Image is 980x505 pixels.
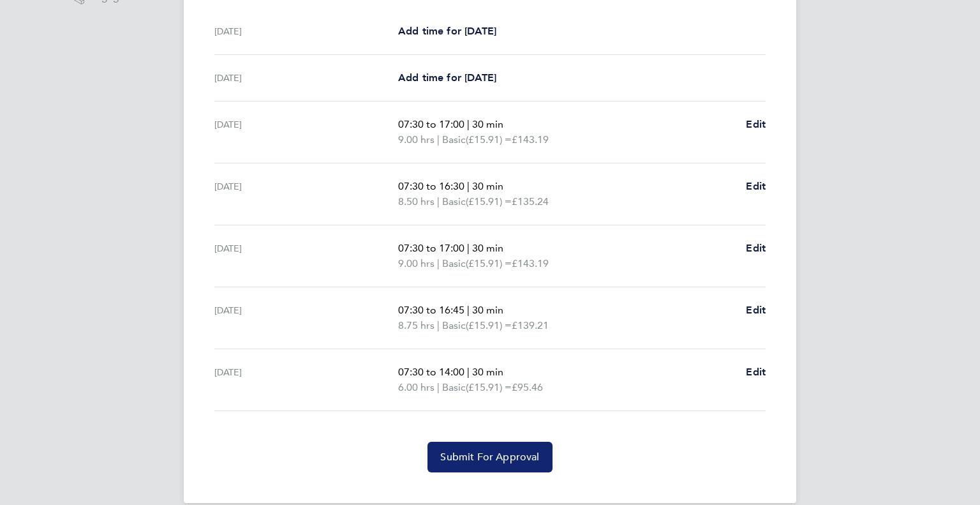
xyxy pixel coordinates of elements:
[398,118,464,130] span: 07:30 to 17:00
[442,256,466,271] span: Basic
[398,381,434,393] span: 6.00 hrs
[398,180,464,192] span: 07:30 to 16:30
[398,195,434,207] span: 8.50 hrs
[472,242,503,254] span: 30 min
[437,195,440,207] span: |
[398,25,496,37] span: Add time for [DATE]
[440,451,539,464] span: Submit For Approval
[472,180,503,192] span: 30 min
[398,366,464,378] span: 07:30 to 14:00
[746,179,766,194] a: Edit
[398,70,496,86] a: Add time for [DATE]
[437,319,440,331] span: |
[512,257,549,269] span: £143.19
[746,366,766,378] span: Edit
[442,318,466,333] span: Basic
[512,319,549,331] span: £139.21
[214,241,398,271] div: [DATE]
[398,72,496,84] span: Add time for [DATE]
[466,319,512,331] span: (£15.91) =
[472,366,503,378] span: 30 min
[467,366,470,378] span: |
[437,381,440,393] span: |
[466,195,512,207] span: (£15.91) =
[398,242,464,254] span: 07:30 to 17:00
[214,365,398,395] div: [DATE]
[214,179,398,209] div: [DATE]
[398,133,434,146] span: 9.00 hrs
[398,257,434,269] span: 9.00 hrs
[746,117,766,132] a: Edit
[472,118,503,130] span: 30 min
[442,132,466,147] span: Basic
[442,194,466,209] span: Basic
[467,304,470,316] span: |
[746,365,766,380] a: Edit
[214,117,398,147] div: [DATE]
[398,304,464,316] span: 07:30 to 16:45
[466,381,512,393] span: (£15.91) =
[398,24,496,39] a: Add time for [DATE]
[746,304,766,316] span: Edit
[467,180,470,192] span: |
[214,70,398,86] div: [DATE]
[437,133,440,146] span: |
[512,133,549,146] span: £143.19
[466,257,512,269] span: (£15.91) =
[746,180,766,192] span: Edit
[512,381,543,393] span: £95.46
[437,257,440,269] span: |
[467,242,470,254] span: |
[746,241,766,256] a: Edit
[466,133,512,146] span: (£15.91) =
[746,303,766,318] a: Edit
[472,304,503,316] span: 30 min
[398,319,434,331] span: 8.75 hrs
[214,24,398,39] div: [DATE]
[512,195,549,207] span: £135.24
[746,118,766,130] span: Edit
[214,303,398,333] div: [DATE]
[467,118,470,130] span: |
[427,442,552,472] button: Submit For Approval
[746,242,766,254] span: Edit
[442,380,466,395] span: Basic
